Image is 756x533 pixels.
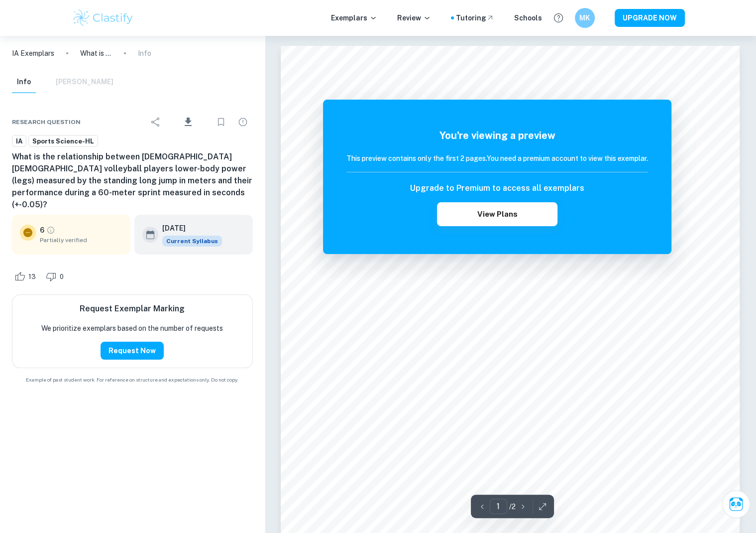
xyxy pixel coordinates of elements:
[80,303,185,315] h6: Request Exemplar Marking
[397,12,431,23] p: Review
[514,12,542,23] a: Schools
[40,236,122,245] span: Partially verified
[40,225,44,236] p: 6
[138,48,151,59] p: Info
[146,112,166,132] div: Share
[23,272,41,282] span: 13
[12,151,253,211] h6: What is the relationship between [DEMOGRAPHIC_DATA] [DEMOGRAPHIC_DATA] volleyball players lower-b...
[72,8,135,28] img: Clastify logo
[575,8,595,28] button: MK
[54,272,69,282] span: 0
[233,112,253,132] div: Report issue
[101,342,164,360] button: Request Now
[43,268,69,284] div: Dislike
[12,118,81,127] span: Research question
[579,12,590,23] h6: MK
[211,112,231,132] div: Bookmark
[410,182,584,194] h6: Upgrade to Premium to access all exemplars
[162,236,222,247] span: Current Syllabus
[168,109,209,135] div: Download
[615,9,685,27] button: UPGRADE NOW
[29,136,98,146] span: Sports Science-HL
[162,223,214,234] h6: [DATE]
[41,323,223,334] p: We prioritize exemplars based on the number of requests
[12,268,41,284] div: Like
[28,135,98,147] a: Sports Science-HL
[346,153,648,164] h6: This preview contains only the first 2 pages. You need a premium account to view this exemplar.
[12,136,26,146] span: IA
[46,226,55,235] a: Grade partially verified
[12,48,54,59] a: IA Exemplars
[722,490,750,518] button: Ask Clai
[456,12,494,23] a: Tutoring
[12,376,253,384] span: Example of past student work. For reference on structure and expectations only. Do not copy.
[162,236,222,247] div: This exemplar is based on the current syllabus. Feel free to refer to it for inspiration/ideas wh...
[12,135,26,147] a: IA
[346,128,648,143] h5: You're viewing a preview
[509,501,516,512] p: / 2
[550,9,567,26] button: Help and Feedback
[80,48,112,59] p: What is the relationship between [DEMOGRAPHIC_DATA] [DEMOGRAPHIC_DATA] volleyball players lower-b...
[12,71,36,93] button: Info
[437,202,557,226] button: View Plans
[331,12,377,23] p: Exemplars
